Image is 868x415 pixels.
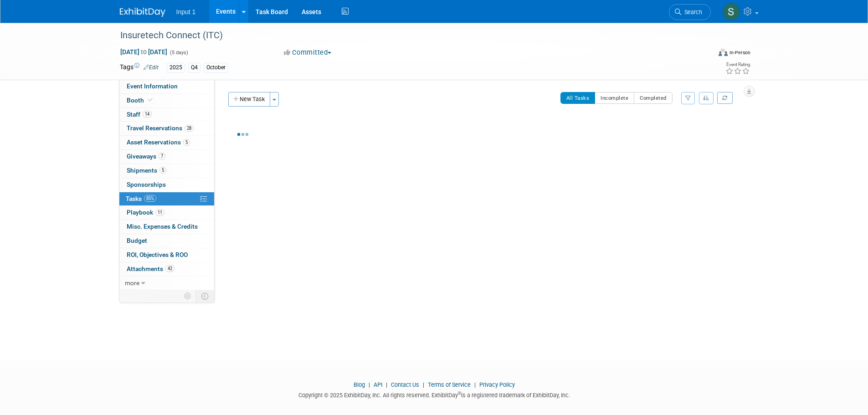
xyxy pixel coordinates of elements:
[127,209,164,216] span: Playbook
[120,8,165,17] img: ExhibitDay
[180,290,196,302] td: Personalize Event Tab Strip
[384,381,390,388] span: |
[354,381,365,388] a: Blog
[669,4,711,20] a: Search
[127,181,166,188] span: Sponsorships
[159,167,166,174] span: 5
[281,48,335,57] button: Committed
[119,122,214,135] a: Travel Reservations28
[159,153,165,159] span: 7
[127,97,154,104] span: Booth
[119,262,214,276] a: Attachments42
[119,277,214,290] a: more
[634,92,673,104] button: Completed
[366,381,372,388] span: |
[119,220,214,234] a: Misc. Expenses & Credits
[126,195,156,202] span: Tasks
[391,381,419,388] a: Contact Us
[176,8,196,15] span: Input 1
[127,223,198,230] span: Misc. Expenses & Credits
[127,82,178,90] span: Event Information
[127,111,152,118] span: Staff
[119,136,214,149] a: Asset Reservations5
[374,381,382,388] a: API
[228,92,270,107] button: New Task
[657,47,751,61] div: Event Format
[458,391,461,396] sup: ®
[119,248,214,262] a: ROI, Objectives & ROO
[155,209,164,216] span: 11
[729,49,750,56] div: In-Person
[127,153,165,160] span: Giveaways
[119,108,214,122] a: Staff14
[127,237,147,244] span: Budget
[185,125,194,132] span: 28
[144,64,159,71] a: Edit
[127,167,166,174] span: Shipments
[717,92,733,104] a: Refresh
[143,111,152,118] span: 14
[595,92,634,104] button: Incomplete
[725,62,750,67] div: Event Rating
[195,290,214,302] td: Toggle Event Tabs
[472,381,478,388] span: |
[127,138,190,146] span: Asset Reservations
[167,63,185,72] div: 2025
[479,381,515,388] a: Privacy Policy
[125,279,139,287] span: more
[183,139,190,146] span: 5
[120,48,168,56] span: [DATE] [DATE]
[119,164,214,178] a: Shipments5
[120,62,159,73] td: Tags
[237,133,248,136] img: loading...
[148,97,153,102] i: Booth reservation complete
[119,80,214,93] a: Event Information
[127,251,188,258] span: ROI, Objectives & ROO
[165,265,175,272] span: 42
[719,49,728,56] img: Format-Inperson.png
[119,206,214,220] a: Playbook11
[127,124,194,132] span: Travel Reservations
[117,27,697,44] div: Insuretech Connect (ITC)
[139,48,148,56] span: to
[119,150,214,164] a: Giveaways7
[127,265,175,272] span: Attachments
[119,234,214,248] a: Budget
[119,94,214,108] a: Booth
[560,92,596,104] button: All Tasks
[169,50,188,56] span: (5 days)
[421,381,426,388] span: |
[188,63,200,72] div: Q4
[681,9,702,15] span: Search
[428,381,471,388] a: Terms of Service
[144,195,156,202] span: 85%
[723,3,740,20] img: Susan Stout
[119,192,214,206] a: Tasks85%
[119,178,214,192] a: Sponsorships
[204,63,228,72] div: October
